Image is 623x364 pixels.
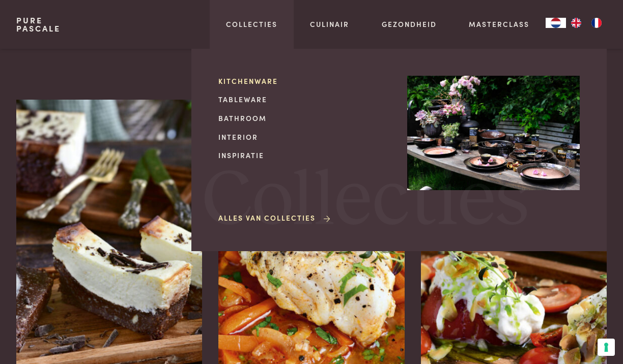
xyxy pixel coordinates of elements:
[226,19,277,29] a: Collecties
[218,132,391,142] a: Interior
[469,19,529,29] a: Masterclass
[218,113,391,124] a: Bathroom
[382,19,437,29] a: Gezondheid
[310,19,349,29] a: Culinair
[546,18,607,28] aside: Language selected: Nederlands
[16,16,61,33] a: PurePascale
[218,150,391,161] a: Inspiratie
[546,18,566,28] div: Language
[546,18,566,28] a: NL
[566,18,586,28] a: EN
[566,18,607,28] ul: Language list
[586,18,607,28] a: FR
[598,339,615,356] button: Uw voorkeuren voor toestemming voor trackingtechnologieën
[218,213,332,223] a: Alles van Collecties
[202,162,529,240] span: Collecties
[218,76,391,86] a: Kitchenware
[407,76,580,191] img: Collecties
[218,94,391,105] a: Tableware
